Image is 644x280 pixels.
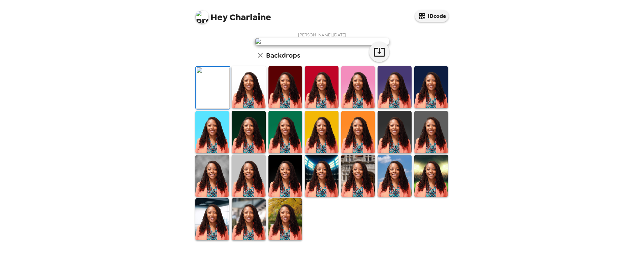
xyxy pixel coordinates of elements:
[196,67,230,109] img: Original
[255,38,389,45] img: user
[211,11,227,23] span: Hey
[415,10,449,22] button: IDcode
[195,10,209,24] img: profile pic
[266,50,300,61] h6: Backdrops
[195,7,271,22] span: Charlaine
[298,32,346,38] span: [PERSON_NAME] , [DATE]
